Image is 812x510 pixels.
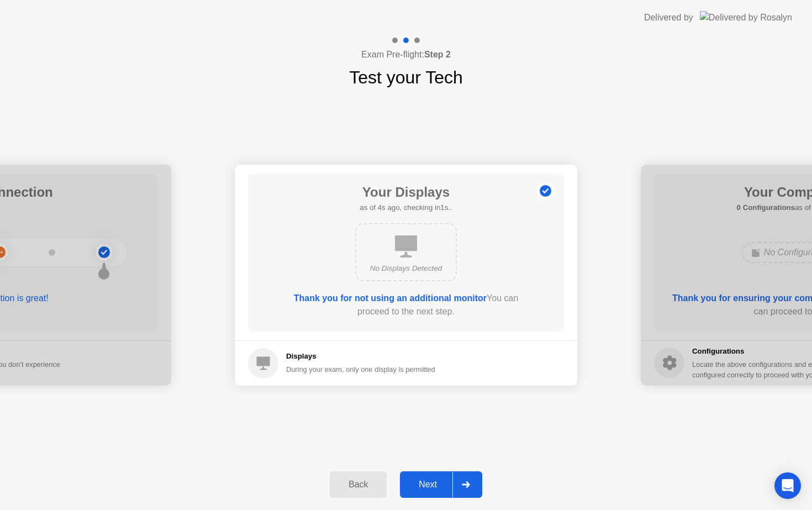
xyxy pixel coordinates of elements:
[280,292,532,318] div: You can proceed to the next step.
[330,471,387,498] button: Back
[700,11,792,24] img: Delivered by Rosalyn
[360,202,452,213] h5: as of 4s ago, checking in1s..
[424,50,451,59] b: Step 2
[361,48,451,61] h4: Exam Pre-flight:
[286,364,435,375] div: During your exam, only one display is permitted
[774,472,801,499] div: Open Intercom Messenger
[333,480,383,490] div: Back
[403,480,452,490] div: Next
[286,351,435,362] h5: Displays
[365,263,447,274] div: No Displays Detected
[349,64,463,91] h1: Test your Tech
[360,182,452,202] h1: Your Displays
[294,293,487,303] b: Thank you for not using an additional monitor
[644,11,693,24] div: Delivered by
[400,471,482,498] button: Next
